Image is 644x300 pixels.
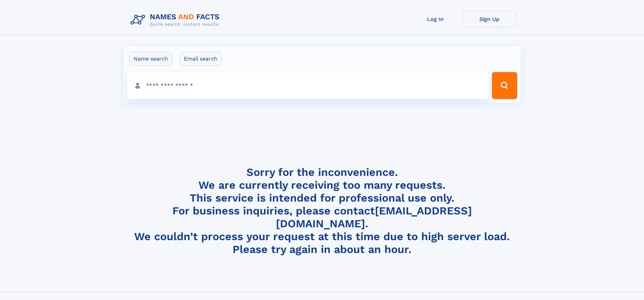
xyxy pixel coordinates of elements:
[180,52,222,66] label: Email search
[127,72,489,99] input: search input
[129,52,172,66] label: Name search
[276,204,472,230] a: [EMAIL_ADDRESS][DOMAIN_NAME]
[462,11,517,27] a: Sign Up
[128,166,517,256] h4: Sorry for the inconvenience. We are currently receiving too many requests. This service is intend...
[492,72,517,99] button: Search Button
[408,11,462,27] a: Log In
[128,11,225,29] img: Logo Names and Facts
